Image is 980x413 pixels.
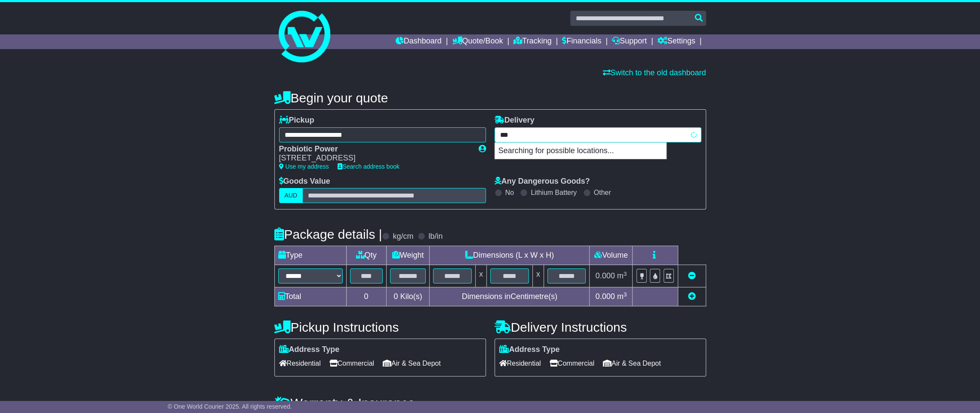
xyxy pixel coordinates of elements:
h4: Delivery Instructions [495,320,706,334]
h4: Warranty & Insurance [274,396,706,410]
span: Air & Sea Depot [603,357,661,370]
td: Total [274,287,346,306]
span: 0.000 [596,292,615,301]
a: Remove this item [688,271,696,280]
label: lb/in [428,232,442,241]
span: © One World Courier 2025. All rights reserved. [168,403,292,410]
label: Goods Value [279,177,330,186]
td: Dimensions (L x W x H) [430,246,590,265]
label: No [505,188,514,197]
td: Kilo(s) [386,287,430,306]
h4: Pickup Instructions [274,320,486,334]
span: Commercial [550,357,594,370]
td: Weight [386,246,430,265]
span: Residential [499,357,541,370]
td: 0 [346,287,386,306]
span: 0 [393,292,398,301]
label: Any Dangerous Goods? [495,177,590,186]
div: [STREET_ADDRESS] [279,154,470,163]
td: x [476,265,487,287]
span: m [617,271,627,280]
label: Delivery [495,116,535,125]
a: Dashboard [396,34,442,49]
label: Address Type [499,345,560,354]
a: Add new item [688,292,696,301]
a: Search address book [338,163,399,170]
a: Settings [657,34,695,49]
sup: 3 [624,291,627,298]
label: kg/cm [393,232,413,241]
label: Address Type [279,345,340,354]
td: Volume [590,246,633,265]
span: m [617,292,627,301]
td: x [532,265,544,287]
td: Dimensions in Centimetre(s) [430,287,590,306]
a: Support [612,34,647,49]
td: Type [274,246,346,265]
span: Residential [279,357,321,370]
a: Use my address [279,163,329,170]
label: Lithium Battery [531,188,577,197]
a: Switch to the old dashboard [602,68,706,77]
span: Commercial [329,357,374,370]
p: Searching for possible locations... [495,143,666,159]
span: 0.000 [596,271,615,280]
sup: 3 [624,271,627,277]
label: AUD [279,188,303,203]
a: Quote/Book [452,34,503,49]
h4: Package details | [274,227,382,241]
a: Tracking [513,34,551,49]
span: Air & Sea Depot [383,357,441,370]
td: Qty [346,246,386,265]
a: Financials [562,34,601,49]
typeahead: Please provide city [495,127,701,142]
label: Pickup [279,116,314,125]
label: Other [594,188,611,197]
div: Probiotic Power [279,145,470,154]
h4: Begin your quote [274,91,706,105]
